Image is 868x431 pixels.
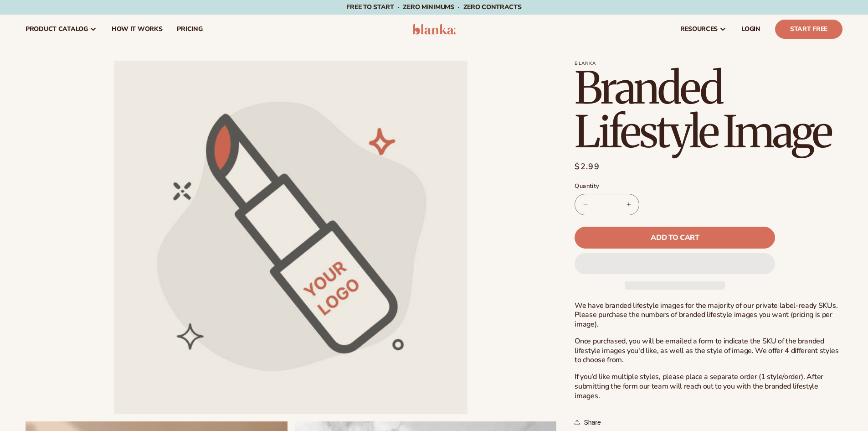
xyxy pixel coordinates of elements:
a: product catalog [18,15,104,44]
h1: Branded Lifestyle Image [575,66,842,154]
span: $2.99 [575,161,600,173]
span: Add to cart [651,234,699,241]
label: Quantity [575,182,775,191]
a: Start Free [775,20,842,39]
a: How It Works [104,15,170,44]
span: product catalog [26,26,88,33]
p: We have branded lifestyle images for the majority of our private label-ready SKUs. Please purchas... [575,301,842,329]
span: pricing [177,26,202,33]
a: resources [673,15,734,44]
a: LOGIN [734,15,768,44]
button: Add to cart [575,227,775,249]
p: If you’d like multiple styles, please place a separate order (1 style/order). After submitting th... [575,372,842,400]
p: Once purchased, you will be emailed a form to indicate the SKU of the branded lifestyle images yo... [575,337,842,365]
img: logo [412,24,456,35]
a: pricing [169,15,210,44]
span: resources [680,26,718,33]
span: LOGIN [741,26,760,33]
span: How It Works [112,26,163,33]
span: Free to start · ZERO minimums · ZERO contracts [346,3,521,11]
